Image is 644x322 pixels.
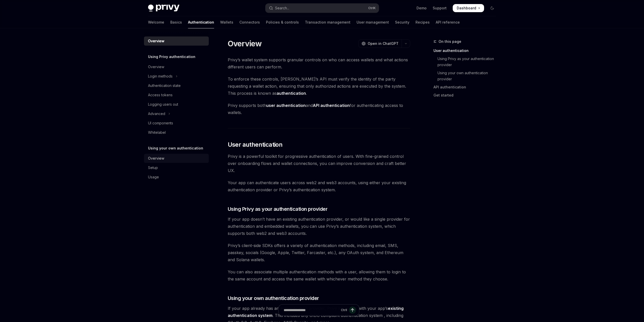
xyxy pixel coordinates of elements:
button: Toggle Advanced section [144,109,209,118]
a: User authentication [433,47,500,55]
span: Privy is a powerful toolkit for progressive authentication of users. With fine-grained control ov... [228,153,410,174]
a: Using Privy as your authentication provider [433,55,500,69]
span: Privy’s wallet system supports granular controls on who can access wallets and what actions diffe... [228,56,410,70]
button: Open search [265,4,379,13]
strong: user authentication [266,103,306,108]
div: Overview [148,155,164,161]
button: Send message [349,307,356,314]
div: UI components [148,120,173,126]
button: Toggle dark mode [488,4,496,12]
a: UI components [144,119,209,128]
a: Overview [144,154,209,163]
a: Logging users out [144,100,209,109]
a: API reference [436,16,460,28]
a: Support [433,6,447,11]
a: Dashboard [453,4,484,12]
div: Advanced [148,111,165,117]
span: Open in ChatGPT [368,41,399,46]
span: On this page [439,39,461,45]
a: Basics [170,16,182,28]
span: Privy’s client-side SDKs offers a variety of authentication methods, including email, SMS, passke... [228,242,410,263]
span: Using Privy as your authentication provider [228,205,328,213]
div: Whitelabel [148,129,166,136]
a: Wallets [220,16,233,28]
strong: authentication [277,91,306,96]
div: Usage [148,174,159,180]
a: Access tokens [144,90,209,100]
a: Demo [417,6,427,11]
h1: Overview [228,39,262,48]
a: Setup [144,163,209,172]
span: To enforce these controls, [PERSON_NAME]’s API must verify the identity of the party requesting a... [228,75,410,97]
a: Recipes [416,16,430,28]
div: Logging users out [148,101,178,107]
span: You can also associate multiple authentication methods with a user, allowing them to login to the... [228,268,410,282]
span: Using your own authentication provider [228,295,319,302]
div: Overview [148,38,164,44]
strong: API authentication [313,103,350,108]
button: Open in ChatGPT [358,39,402,48]
div: Access tokens [148,92,173,98]
span: Ctrl K [368,6,376,10]
a: API authentication [433,83,500,91]
input: Ask a question... [284,305,339,316]
h5: Using Privy authentication [148,54,195,60]
a: Authentication [188,16,214,28]
a: Whitelabel [144,128,209,137]
div: Search... [275,5,289,11]
a: Authentication state [144,81,209,90]
h5: Using your own authentication [148,145,203,151]
a: Overview [144,62,209,71]
a: Transaction management [305,16,350,28]
a: Security [395,16,409,28]
a: Welcome [148,16,164,28]
button: Toggle Login methods section [144,72,209,81]
div: Authentication state [148,83,181,89]
span: Privy supports both and for authenticating access to wallets. [228,102,410,116]
span: User authentication [228,141,283,149]
a: User management [357,16,389,28]
span: Your app can authenticate users across web2 and web3 accounts, using either your existing authent... [228,179,410,193]
a: Usage [144,173,209,182]
span: Dashboard [457,6,476,11]
a: Policies & controls [266,16,299,28]
div: Overview [148,64,164,70]
a: Connectors [239,16,260,28]
a: Overview [144,36,209,46]
a: Using your own authentication provider [433,69,500,83]
div: Setup [148,165,158,171]
span: If your app doesn’t have an existing authentication provider, or would like a single provider for... [228,216,410,237]
img: dark logo [148,5,179,12]
div: Login methods [148,73,173,79]
a: Get started [433,91,500,99]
